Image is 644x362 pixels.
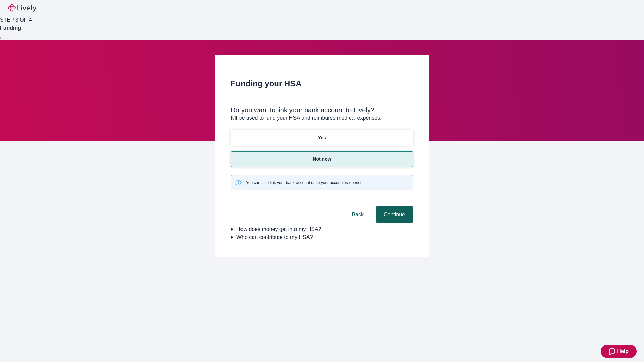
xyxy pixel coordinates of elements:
button: Zendesk support iconHelp [601,345,637,358]
h2: Funding your HSA [231,78,413,90]
button: Back [343,206,372,223]
p: It'll be used to fund your HSA and reimburse medical expenses. [231,114,413,122]
span: You can also link your bank account once your account is opened. [246,180,364,186]
button: Continue [376,206,413,223]
button: Yes [231,130,413,146]
button: Not now [231,151,413,167]
svg: Zendesk support icon [609,347,617,355]
div: Do you want to link your bank account to Lively? [231,106,413,114]
span: Help [617,347,629,355]
p: Not now [313,156,331,163]
summary: How does money get into my HSA? [231,225,413,233]
p: Yes [318,134,326,141]
img: Lively [8,4,36,12]
summary: Who can contribute to my HSA? [231,233,413,241]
